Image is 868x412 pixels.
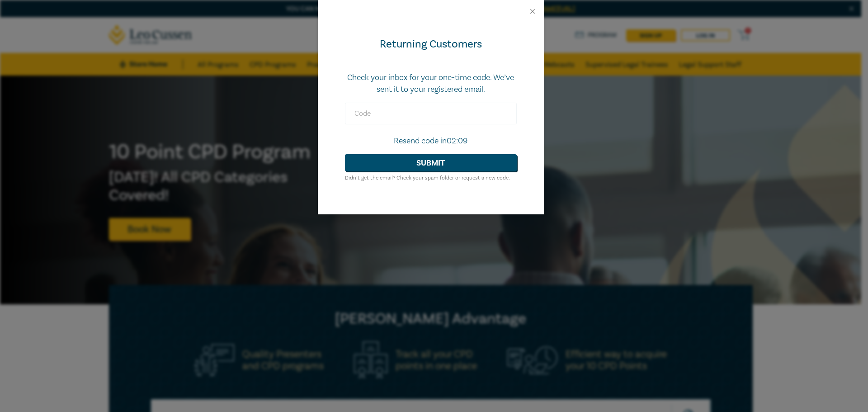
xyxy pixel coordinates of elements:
[345,72,517,95] p: Check your inbox for your one-time code. We’ve sent it to your registered email.
[528,7,537,15] button: Close
[345,37,517,52] div: Returning Customers
[345,103,517,124] input: Code
[345,154,517,171] button: Submit
[345,135,517,147] p: Resend code in 02:09
[345,175,510,181] small: Didn’t get the email? Check your spam folder or request a new code.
